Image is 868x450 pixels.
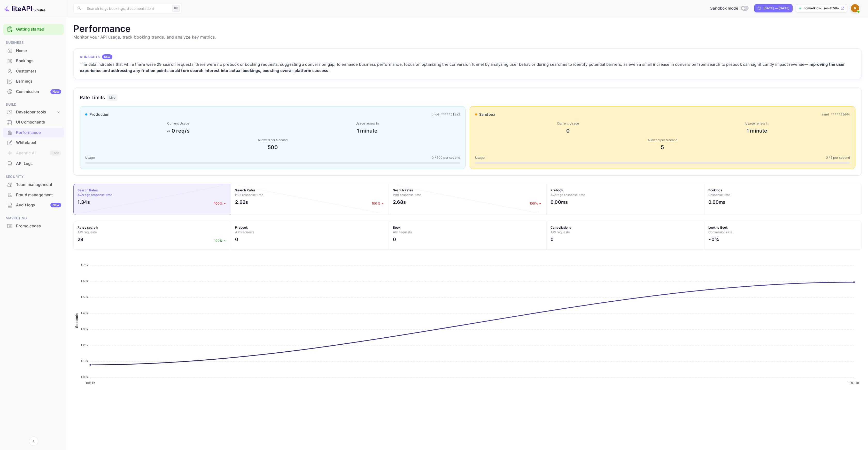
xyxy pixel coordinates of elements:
div: The data indicates that while there were 29 search requests, there were no prebook or booking req... [80,61,855,74]
div: 1 minute [274,127,460,135]
a: Fraud management [3,190,64,200]
a: CommissionNew [3,87,64,96]
p: 100% [214,238,227,243]
div: New [50,203,61,207]
span: Response time [708,193,730,197]
div: Whitelabel [16,140,61,146]
div: 1 minute [664,127,850,135]
text: Seconds [75,313,79,328]
strong: Bookings [708,188,723,192]
span: API requests [393,230,412,234]
div: Team management [3,180,64,190]
div: 5 [475,143,850,151]
span: API requests [78,230,97,234]
span: Build [3,102,64,107]
div: NEW [102,54,112,59]
strong: Prebook [235,226,248,229]
h2: 0.00ms [551,199,568,206]
span: Conversion rate [708,230,732,234]
strong: Look to Book [708,226,728,229]
h2: 1.34s [78,199,90,206]
tspan: Thu 18 [849,381,859,385]
div: ~ 0 req/s [85,127,271,135]
tspan: 1.70s [81,264,88,267]
tspan: 1.40s [81,311,88,315]
tspan: 1.30s [81,328,88,331]
a: Team management [3,180,64,189]
h2: 2.68s [393,199,406,206]
div: Home [16,48,61,54]
a: Whitelabel [3,138,64,147]
img: NomadKick [851,4,859,12]
tspan: 1.50s [81,295,88,299]
h2: 29 [78,236,83,243]
span: Security [3,174,64,180]
h1: Performance [73,23,862,34]
h2: 0 [551,236,554,243]
div: Whitelabel [3,138,64,148]
div: UI Components [16,119,61,125]
div: ⌘K [172,5,180,12]
p: Monitor your API usage, track booking trends, and analyze key metrics. [73,34,862,40]
a: Bookings [3,56,64,66]
tspan: Tue 16 [86,381,95,385]
div: Audit logs [16,202,61,208]
p: 100% [372,201,385,206]
div: Developer tools [16,109,56,115]
div: 0 [475,127,661,135]
strong: Book [393,226,401,229]
a: Customers [3,66,64,76]
a: UI Components [3,117,64,127]
span: 0 / 500 per second [432,155,460,160]
div: New [50,89,61,94]
strong: Search Rates [235,188,255,192]
strong: Search Rates [78,188,98,192]
div: [DATE] — [DATE] [763,6,789,11]
a: Performance [3,128,64,137]
span: Average response time [551,193,585,197]
h2: 2.62s [235,199,248,206]
a: Home [3,46,64,55]
div: Switch to Production mode [708,5,750,11]
h3: Rate Limits [80,94,105,101]
a: Promo codes [3,221,64,231]
div: Fraud management [16,192,61,198]
h2: 0.00ms [708,199,726,206]
span: 0 / 5 per second [826,155,850,160]
span: P95 response time [235,193,263,197]
p: 100% [530,201,542,206]
img: LiteAPI logo [4,4,45,12]
span: Business [3,40,64,46]
span: Usage [475,155,485,160]
span: P99 response time [393,193,421,197]
span: Marketing [3,215,64,221]
div: Promo codes [16,223,61,229]
a: Getting started [16,26,61,32]
span: production [89,112,110,117]
div: Developer tools [3,108,64,117]
a: API Logs [3,159,64,168]
strong: Search Rates [393,188,413,192]
input: Search (e.g. bookings, documentation) [84,3,170,13]
span: API requests [235,230,254,234]
a: Audit logsNew [3,200,64,210]
div: Allowed per Second [475,138,850,142]
div: Commission [16,89,61,95]
strong: Prebook [551,188,563,192]
div: Usage renew in [664,121,850,126]
div: Earnings [16,78,61,84]
tspan: 1.10s [81,359,88,362]
div: Allowed per Second [85,138,460,142]
div: API Logs [16,161,61,167]
div: Usage renew in [274,121,460,126]
tspan: 1.00s [81,375,88,379]
p: nomadkick-user-fz59o.n... [804,6,840,11]
div: Team management [16,182,61,188]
